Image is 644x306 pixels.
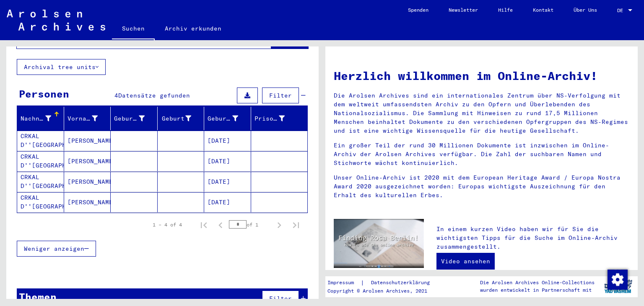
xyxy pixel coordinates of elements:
span: DE [617,8,626,13]
button: First page [195,216,212,233]
mat-cell: [PERSON_NAME] [64,151,111,171]
div: Zustimmung ändern [607,269,627,289]
mat-cell: [DATE] [204,192,251,212]
div: Vorname [68,112,111,125]
div: Geburt‏ [161,114,192,123]
img: Zustimmung ändern [608,270,628,290]
mat-cell: [PERSON_NAME] [64,192,111,212]
div: Themen [19,289,57,304]
p: Die Arolsen Archives Online-Collections [480,279,595,286]
div: of 1 [229,221,271,229]
div: Prisoner # [254,114,285,123]
img: yv_logo.png [602,276,634,297]
mat-header-cell: Geburtsdatum [204,107,251,130]
div: Nachname [21,112,64,125]
div: Geburt‏ [161,112,204,125]
a: Suchen [112,18,155,40]
button: Next page [271,216,288,233]
div: Geburtsdatum [208,112,251,125]
p: Die Arolsen Archives sind ein internationales Zentrum über NS-Verfolgung mit dem weltweit umfasse... [334,91,629,135]
mat-cell: [PERSON_NAME] [64,131,111,151]
div: Personen [19,86,69,101]
span: Weniger anzeigen [24,245,84,252]
mat-cell: CRKAL D''[GEOGRAPHIC_DATA] [17,151,64,171]
mat-header-cell: Vorname [64,107,111,130]
h1: Herzlich willkommen im Online-Archiv! [334,67,629,85]
p: Copyright © Arolsen Archives, 2021 [327,287,440,295]
a: Video ansehen [436,253,495,270]
div: Geburtsname [114,114,145,123]
mat-cell: [DATE] [204,172,251,192]
mat-cell: [DATE] [204,151,251,171]
mat-header-cell: Geburt‏ [158,107,205,130]
button: Last page [288,216,304,233]
p: In einem kurzen Video haben wir für Sie die wichtigsten Tipps für die Suche im Online-Archiv zusa... [436,225,629,251]
span: Filter [269,92,292,99]
mat-cell: CRKAL D''[GEOGRAPHIC_DATA] [17,192,64,212]
img: video.jpg [334,219,424,268]
a: Archiv erkunden [155,18,231,39]
mat-header-cell: Prisoner # [251,107,308,130]
div: Geburtsdatum [208,114,238,123]
div: Prisoner # [254,112,298,125]
span: 4 [114,92,118,99]
div: Vorname [68,114,98,123]
div: Nachname [21,114,51,123]
button: Previous page [212,216,229,233]
div: Geburtsname [114,112,157,125]
button: Filter [262,87,299,103]
p: wurden entwickelt in Partnerschaft mit [480,286,595,294]
button: Weniger anzeigen [17,241,96,257]
button: Archival tree units [17,59,106,75]
div: | [327,278,440,287]
mat-cell: CRKAL D''[GEOGRAPHIC_DATA] [17,172,64,192]
p: Unser Online-Archiv ist 2020 mit dem European Heritage Award / Europa Nostra Award 2020 ausgezeic... [334,173,629,200]
div: 1 – 4 of 4 [153,221,182,229]
mat-header-cell: Geburtsname [111,107,158,130]
mat-header-cell: Nachname [17,107,64,130]
a: Datenschutzerklärung [364,278,440,287]
p: Ein großer Teil der rund 30 Millionen Dokumente ist inzwischen im Online-Archiv der Arolsen Archi... [334,141,629,167]
span: Filter [269,295,292,302]
img: Arolsen_neg.svg [7,10,105,31]
span: Datensätze gefunden [118,92,190,99]
mat-cell: [DATE] [204,131,251,151]
a: Impressum [327,278,361,287]
mat-cell: CRKAL D''[GEOGRAPHIC_DATA] [17,131,64,151]
mat-cell: [PERSON_NAME] [64,172,111,192]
